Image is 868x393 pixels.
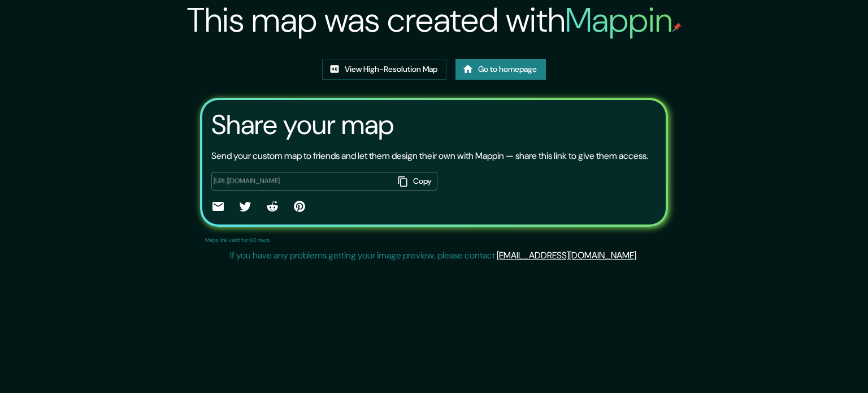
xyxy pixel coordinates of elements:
button: Copy [393,172,437,191]
p: Maps link valid for 60 days. [205,236,271,244]
p: If you have any problems getting your image preview, please contact . [230,249,638,262]
a: [EMAIL_ADDRESS][DOMAIN_NAME] [497,249,636,261]
p: Send your custom map to friends and let them design their own with Mappin — share this link to gi... [211,149,648,163]
img: mappin-pin [672,23,682,32]
a: Go to homepage [455,59,546,80]
h3: Share your map [211,109,394,141]
a: View High-Resolution Map [322,59,446,80]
